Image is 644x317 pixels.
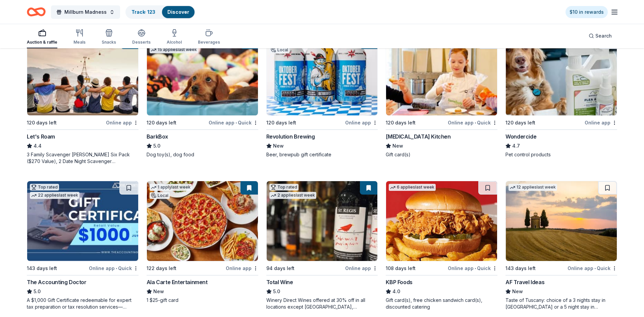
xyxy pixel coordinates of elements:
div: 94 days left [266,264,294,272]
button: Millburn Madness [51,5,120,19]
div: Local [269,47,289,53]
div: Beer, brewpub gift certificate [266,151,378,158]
button: Alcohol [167,26,182,48]
div: 12 applies last week [508,184,557,191]
div: Snacks [102,40,116,45]
img: Image for Taste Buds Kitchen [386,36,497,115]
div: Revolution Brewing [266,133,315,141]
a: $10 in rewards [566,6,608,18]
div: 1 $25-gift card [147,297,258,304]
span: 5.0 [273,287,280,296]
span: New [153,287,164,296]
a: Home [27,4,46,20]
div: Local [150,192,170,199]
span: • [116,266,117,271]
button: Desserts [132,26,151,48]
img: Image for Total Wine [267,181,378,261]
div: Online app Quick [568,264,617,272]
div: Top rated [269,184,299,191]
div: Ala Carte Entertainment [147,278,208,286]
a: Image for AF Travel Ideas12 applieslast week143 days leftOnline app•QuickAF Travel IdeasNewTaste ... [505,181,617,310]
div: Online app Quick [448,264,497,272]
div: 120 days left [266,119,296,127]
span: 5.0 [34,287,41,296]
div: Wondercide [505,133,536,141]
a: Image for Revolution Brewing1 applylast weekLocal120 days leftOnline appRevolution BrewingNewBeer... [266,35,378,158]
span: New [392,142,403,150]
div: 1 apply last week [150,184,192,191]
div: 108 days left [386,264,416,272]
div: Online app Quick [448,118,497,127]
img: Image for Revolution Brewing [267,36,378,115]
div: Alcohol [167,40,182,45]
a: Image for Taste Buds Kitchen1 applylast week120 days leftOnline app•Quick[MEDICAL_DATA] KitchenNe... [386,35,497,158]
button: Auction & raffle [27,26,57,48]
a: Image for Ala Carte Entertainment1 applylast weekLocal122 days leftOnline appAla Carte Entertainm... [147,181,258,304]
div: Gift card(s), free chicken sandwich card(s), discounted catering [386,297,497,310]
span: 5.0 [153,142,160,150]
a: Image for The Accounting DoctorTop rated22 applieslast week143 days leftOnline app•QuickThe Accou... [27,181,139,310]
img: Image for The Accounting Doctor [27,181,138,261]
button: Track· 123Discover [125,5,195,19]
span: • [235,120,237,125]
div: Top rated [30,184,59,191]
div: Online app [345,264,378,272]
span: New [512,287,523,296]
img: Image for Ala Carte Entertainment [147,181,258,261]
img: Image for Let's Roam [27,36,138,115]
a: Track· 123 [131,9,155,15]
div: 143 days left [505,264,536,272]
div: Beverages [198,40,220,45]
a: Image for Let's Roam4 applieslast week120 days leftOnline appLet's Roam4.43 Family Scavenger [PER... [27,35,139,165]
div: 120 days left [386,119,416,127]
div: Meals [73,40,86,45]
div: 3 Family Scavenger [PERSON_NAME] Six Pack ($270 Value), 2 Date Night Scavenger [PERSON_NAME] Two ... [27,151,139,165]
img: Image for AF Travel Ideas [506,181,617,261]
div: 120 days left [505,119,535,127]
div: Total Wine [266,278,293,286]
div: AF Travel Ideas [505,278,544,286]
div: Taste of Tuscany: choice of a 3 nights stay in [GEOGRAPHIC_DATA] or a 5 night stay in [GEOGRAPHIC... [505,297,617,310]
button: Meals [73,26,86,48]
div: 122 days left [147,264,176,272]
div: Pet control products [505,151,617,158]
div: A $1,000 Gift Certificate redeemable for expert tax preparation or tax resolution services—recipi... [27,297,139,310]
div: 22 applies last week [30,192,79,199]
div: Online app [106,118,139,127]
button: Beverages [198,26,220,48]
div: Online app Quick [209,118,258,127]
div: Auction & raffle [27,40,57,45]
a: Discover [167,9,189,15]
div: 120 days left [147,119,176,127]
button: Snacks [102,26,116,48]
div: BarkBox [147,133,168,141]
div: Let's Roam [27,133,55,141]
div: 120 days left [27,119,57,127]
div: Online app Quick [89,264,139,272]
a: Image for KBP Foods6 applieslast week108 days leftOnline app•QuickKBP Foods4.0Gift card(s), free ... [386,181,497,310]
img: Image for BarkBox [147,36,258,115]
a: Image for Total WineTop rated2 applieslast week94 days leftOnline appTotal Wine5.0Winery Direct W... [266,181,378,310]
div: Desserts [132,40,151,45]
div: Online app [226,264,258,272]
div: 15 applies last week [150,46,198,53]
div: Dog toy(s), dog food [147,151,258,158]
a: Image for Wondercide3 applieslast week120 days leftOnline appWondercide4.7Pet control products [505,35,617,158]
span: 4.7 [512,142,520,150]
img: Image for KBP Foods [386,181,497,261]
div: 2 applies last week [269,192,316,199]
span: Search [595,32,612,40]
span: New [273,142,284,150]
span: 4.0 [392,287,400,296]
span: • [594,266,596,271]
img: Image for Wondercide [506,36,617,115]
div: Gift card(s) [386,151,497,158]
div: Winery Direct Wines offered at 30% off in all locations except [GEOGRAPHIC_DATA], [GEOGRAPHIC_DAT... [266,297,378,310]
div: 143 days left [27,264,57,272]
div: The Accounting Doctor [27,278,87,286]
a: Image for BarkBoxTop rated15 applieslast week120 days leftOnline app•QuickBarkBox5.0Dog toy(s), d... [147,35,258,158]
span: • [475,266,476,271]
span: • [475,120,476,125]
div: Online app [345,118,378,127]
div: [MEDICAL_DATA] Kitchen [386,133,450,141]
